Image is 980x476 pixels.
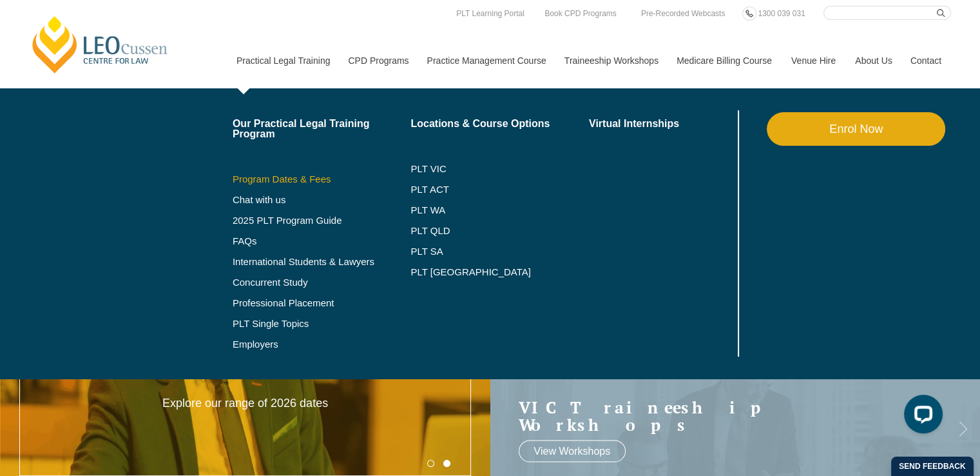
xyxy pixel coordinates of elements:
a: PLT Learning Portal [453,6,528,21]
a: PLT Single Topics [233,319,411,329]
a: Contact [901,33,951,88]
a: PLT QLD [410,226,589,236]
a: FAQs [233,236,411,246]
a: [PERSON_NAME] Centre for Law [29,14,171,75]
a: International Students & Lawyers [233,257,411,267]
a: Chat with us [233,195,411,205]
a: PLT WA [410,205,557,215]
a: Program Dates & Fees [233,174,411,184]
a: Employers [233,339,411,350]
a: Concurrent Study [233,277,411,288]
a: View Workshops [519,440,626,462]
a: CPD Programs [338,33,417,88]
iframe: LiveChat chat widget [894,390,948,444]
a: VIC Traineeship Workshops [519,398,927,433]
button: 2 [443,460,450,467]
a: Traineeship Workshops [555,33,667,88]
a: Our Practical Legal Training Program [233,119,411,139]
a: About Us [845,33,901,88]
a: PLT VIC [410,164,589,174]
a: Medicare Billing Course [667,33,782,88]
a: Practice Management Course [418,33,555,88]
a: PLT ACT [410,184,589,195]
span: 1300 039 031 [758,9,805,18]
a: 1300 039 031 [754,6,808,21]
a: Venue Hire [782,33,845,88]
a: Pre-Recorded Webcasts [638,6,729,21]
a: 2025 PLT Program Guide [233,215,379,226]
a: Locations & Course Options [410,119,589,129]
a: Professional Placement [233,298,411,308]
a: Book CPD Programs [541,6,619,21]
a: PLT SA [410,246,589,257]
a: Practical Legal Training [227,33,339,88]
a: Enrol Now [767,112,945,146]
a: PLT [GEOGRAPHIC_DATA] [410,267,589,277]
a: Virtual Internships [589,119,735,129]
p: Explore our range of 2026 dates [147,396,343,411]
button: 1 [427,460,434,467]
